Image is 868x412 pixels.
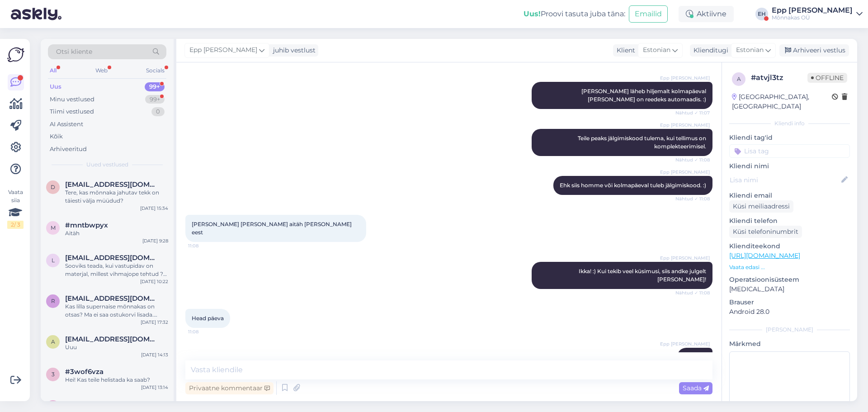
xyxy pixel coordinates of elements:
[145,82,165,91] div: 99+
[142,237,168,244] div: [DATE] 9:28
[730,175,840,185] input: Lisa nimi
[65,262,168,278] div: Sooviks teada, kui vastupidav on materjal, millest vihmajope tehtud ?Ei leidnud selle kohta sõnak...
[50,145,87,154] div: Arhiveeritud
[660,255,710,261] span: Epp [PERSON_NAME]
[729,339,850,349] p: Märkmed
[192,221,353,236] span: [PERSON_NAME] [PERSON_NAME] aitäh [PERSON_NAME] eest
[145,95,165,104] div: 99+
[772,7,853,14] div: Epp [PERSON_NAME]
[141,319,168,326] div: [DATE] 17:32
[729,251,800,260] a: [URL][DOMAIN_NAME]
[65,294,159,303] span: renemets@gmail.com
[65,343,168,351] div: Uuu
[50,82,61,91] div: Uus
[690,46,728,55] div: Klienditugi
[141,351,168,358] div: [DATE] 14:13
[65,221,108,229] span: #mntbwpyx
[737,76,741,82] span: a
[807,73,847,83] span: Offline
[675,195,710,202] span: Nähtud ✓ 11:08
[48,65,58,76] div: All
[185,382,274,394] div: Privaatne kommentaar
[729,161,850,171] p: Kliendi nimi
[65,180,159,189] span: danielatorilo99@gmail.com
[524,9,625,19] div: Proovi tasuta juba täna:
[581,88,708,103] span: [PERSON_NAME] läheb hiljemalt kolmapäeval [PERSON_NAME] on reedeks automaadis. :)
[675,109,710,116] span: Nähtud ✓ 11:07
[579,268,708,283] span: Ikka! :) Kui tekib veel küsimusi, siis andke julgelt [PERSON_NAME]!
[192,315,224,322] span: Head päeva
[729,133,850,142] p: Kliendi tag'id
[772,14,853,21] div: Mõnnakas OÜ
[65,335,159,343] span: annikakontus@outlook.com
[524,9,541,18] b: Uus!
[660,169,710,175] span: Epp [PERSON_NAME]
[675,289,710,296] span: Nähtud ✓ 11:08
[86,161,128,169] span: Uued vestlused
[188,328,222,335] span: 11:08
[643,45,670,55] span: Estonian
[779,44,849,57] div: Arhiveeri vestlus
[660,75,710,81] span: Epp [PERSON_NAME]
[65,400,105,408] span: #x9k0kbna
[729,119,850,128] div: Kliendi info
[729,216,850,226] p: Kliendi telefon
[50,95,94,104] div: Minu vestlused
[613,46,635,55] div: Klient
[751,72,807,83] div: # atvjl3tz
[736,45,764,55] span: Estonian
[755,8,768,20] div: EH
[560,182,706,189] span: Ehk siis homme või kolmapäeval tuleb jälgimiskood. :)
[675,156,710,163] span: Nähtud ✓ 11:08
[7,46,24,63] img: Askly Logo
[65,229,168,237] div: Aitäh
[729,226,802,238] div: Küsi telefoninumbrit
[729,298,850,307] p: Brauser
[144,65,166,76] div: Socials
[65,254,159,262] span: leili.sagi@mail.ee
[729,284,850,294] p: [MEDICAL_DATA]
[679,6,734,22] div: Aktiivne
[52,257,55,264] span: l
[729,263,850,271] p: Vaata edasi ...
[188,242,222,249] span: 11:08
[729,242,850,251] p: Klienditeekond
[660,122,710,128] span: Epp [PERSON_NAME]
[65,189,168,205] div: Tere, kas mõnnaka jahutav tekk on täiesti välja müüdud?
[7,221,24,229] div: 2 / 3
[729,144,850,158] input: Lisa tag
[65,376,168,384] div: Hei! Kas teile helistada ka saab?
[729,191,850,200] p: Kliendi email
[772,7,863,21] a: Epp [PERSON_NAME]Mõnnakas OÜ
[729,307,850,317] p: Android 28.0
[729,275,850,284] p: Operatsioonisüsteem
[189,45,257,55] span: Epp [PERSON_NAME]
[629,5,668,23] button: Emailid
[51,224,56,231] span: m
[683,384,709,392] span: Saada
[52,371,55,378] span: 3
[140,205,168,212] div: [DATE] 15:34
[141,384,168,391] div: [DATE] 13:14
[729,200,793,213] div: Küsi meiliaadressi
[65,303,168,319] div: Kas lilla supernaise mõnnakas on otsas? Ma ei saa ostukorvi lisada. Palun abi.
[729,326,850,334] div: [PERSON_NAME]
[151,107,165,116] div: 0
[51,184,55,190] span: d
[269,46,316,55] div: juhib vestlust
[732,92,832,111] div: [GEOGRAPHIC_DATA], [GEOGRAPHIC_DATA]
[140,278,168,285] div: [DATE] 10:22
[94,65,109,76] div: Web
[56,47,92,57] span: Otsi kliente
[578,135,708,150] span: Teile peaks jälgimiskood tulema, kui tellimus on komplekteerimisel.
[50,107,94,116] div: Tiimi vestlused
[51,298,55,304] span: r
[51,338,55,345] span: a
[7,188,24,229] div: Vaata siia
[660,341,710,347] span: Epp [PERSON_NAME]
[50,132,63,141] div: Kõik
[50,120,83,129] div: AI Assistent
[65,368,104,376] span: #3wof6vza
